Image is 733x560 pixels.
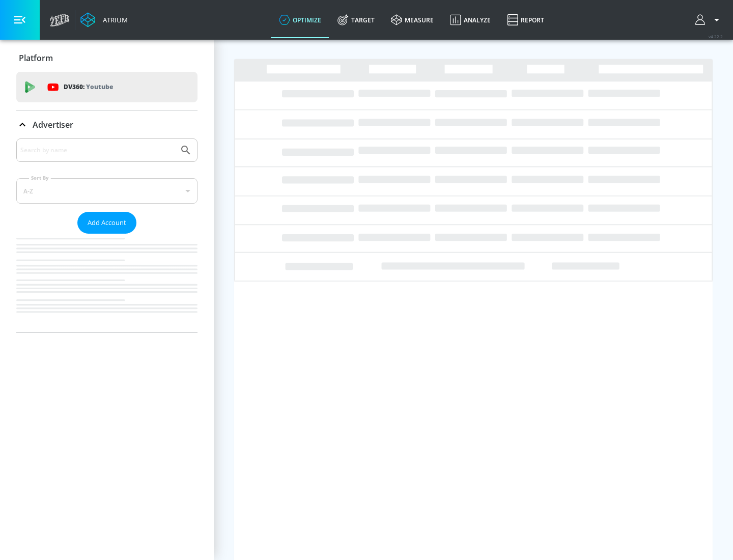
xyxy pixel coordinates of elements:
a: Atrium [80,12,128,27]
span: v 4.22.2 [709,34,723,39]
a: measure [383,2,442,38]
div: A-Z [16,178,198,204]
p: Advertiser [33,119,73,130]
div: Advertiser [16,138,198,332]
a: Report [499,2,552,38]
a: Target [329,2,383,38]
a: optimize [271,2,329,38]
div: DV360: Youtube [16,72,198,102]
input: Search by name [20,144,175,157]
div: Platform [16,44,198,72]
button: Add Account [77,212,136,234]
nav: list of Advertiser [16,234,198,332]
p: Platform [19,52,53,64]
div: Atrium [99,15,128,24]
div: Advertiser [16,110,198,139]
a: Analyze [442,2,499,38]
span: Add Account [88,217,126,229]
label: Sort By [29,175,51,181]
p: Youtube [86,81,113,92]
p: DV360: [64,81,113,93]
